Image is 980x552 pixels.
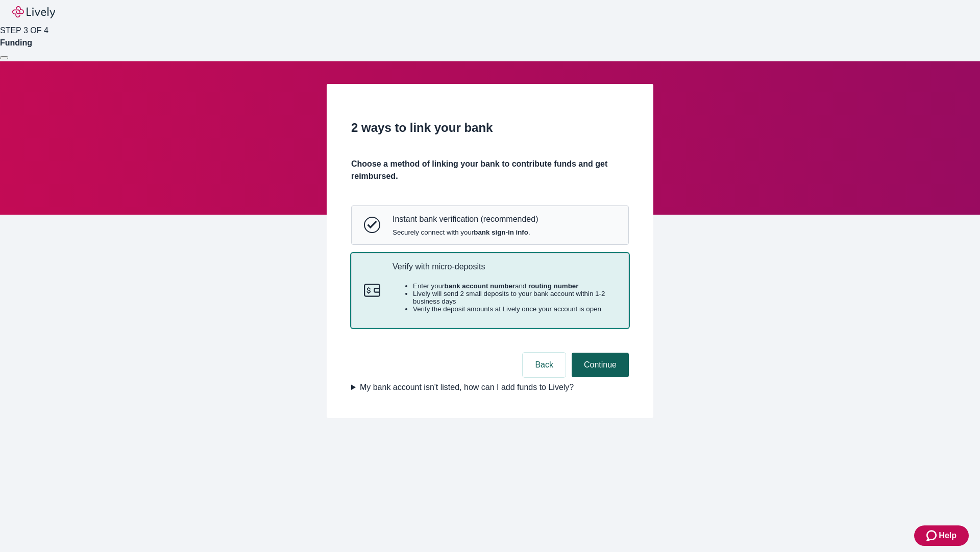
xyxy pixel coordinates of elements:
p: Instant bank verification (recommended) [393,214,538,224]
h4: Choose a method of linking your bank to contribute funds and get reimbursed. [351,158,629,182]
span: Help [939,530,957,542]
strong: bank sign-in info [474,228,528,236]
button: Continue [572,353,629,377]
svg: Instant bank verification [364,217,380,233]
h2: 2 ways to link your bank [351,119,629,137]
img: Lively [12,6,55,18]
strong: routing number [528,282,578,290]
button: Zendesk support iconHelp [914,525,969,546]
summary: My bank account isn't listed, how can I add funds to Lively? [351,381,629,394]
button: Instant bank verificationInstant bank verification (recommended)Securely connect with yourbank si... [352,206,628,244]
li: Enter your and [413,282,616,290]
button: Back [523,353,566,377]
strong: bank account number [445,282,516,290]
span: Securely connect with your . [393,228,538,236]
li: Verify the deposit amounts at Lively once your account is open [413,305,616,313]
p: Verify with micro-deposits [393,262,616,271]
svg: Micro-deposits [364,282,380,298]
svg: Zendesk support icon [926,530,939,542]
button: Micro-depositsVerify with micro-depositsEnter yourbank account numberand routing numberLively wil... [352,254,628,328]
li: Lively will send 2 small deposits to your bank account within 1-2 business days [413,290,616,305]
